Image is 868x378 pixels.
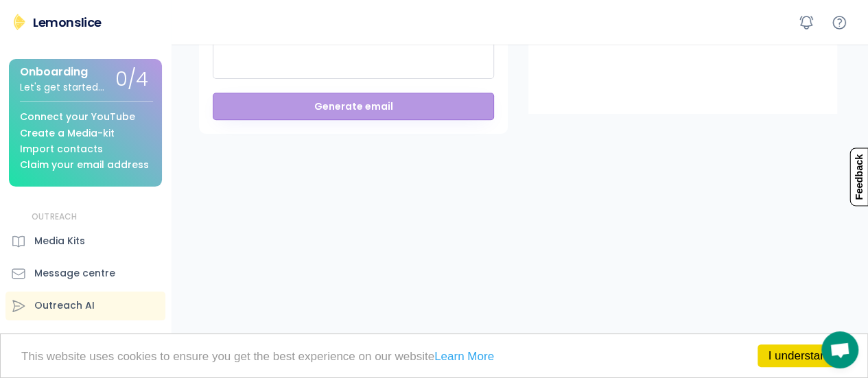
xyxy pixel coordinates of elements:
[32,211,78,223] div: OUTREACH
[34,266,115,281] div: Message centre
[20,66,88,78] div: Onboarding
[20,160,149,170] div: Claim your email address
[33,14,102,31] div: Lemonslice
[758,344,847,367] a: I understand!
[821,331,858,368] div: Mở cuộc trò chuyện
[434,350,494,363] a: Learn More
[115,69,148,91] div: 0/4
[11,14,27,30] img: Lemonslice
[34,234,85,248] div: Media Kits
[20,128,115,139] div: Create a Media-kit
[20,112,135,122] div: Connect your YouTube
[20,82,104,93] div: Let's get started...
[21,351,847,362] p: This website uses cookies to ensure you get the best experience on our website
[34,298,95,313] div: Outreach AI
[20,144,103,154] div: Import contacts
[213,93,494,120] button: Generate email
